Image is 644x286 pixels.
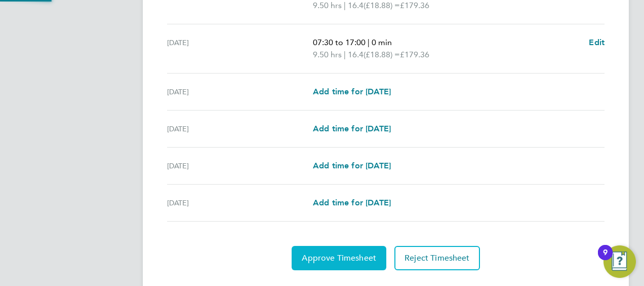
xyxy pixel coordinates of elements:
[313,1,342,10] span: 9.50 hrs
[368,38,370,47] span: |
[589,38,605,47] span: Edit
[405,253,470,263] span: Reject Timesheet
[313,123,391,135] a: Add time for [DATE]
[348,49,364,61] span: 16.4
[167,123,313,135] div: [DATE]
[302,253,376,263] span: Approve Timesheet
[344,50,346,59] span: |
[344,1,346,10] span: |
[167,37,313,61] div: [DATE]
[394,246,480,270] button: Reject Timesheet
[313,124,391,133] span: Add time for [DATE]
[364,50,400,59] span: (£18.88) =
[400,50,429,59] span: £179.36
[313,198,391,207] span: Add time for [DATE]
[313,160,391,172] a: Add time for [DATE]
[603,245,636,278] button: Open Resource Center, 9 new notifications
[313,161,391,170] span: Add time for [DATE]
[589,37,605,49] a: Edit
[313,38,366,47] span: 07:30 to 17:00
[167,197,313,209] div: [DATE]
[313,50,342,59] span: 9.50 hrs
[372,38,392,47] span: 0 min
[313,87,391,96] span: Add time for [DATE]
[364,1,400,10] span: (£18.88) =
[313,86,391,98] a: Add time for [DATE]
[603,253,608,266] div: 9
[167,86,313,98] div: [DATE]
[313,197,391,209] a: Add time for [DATE]
[292,246,386,270] button: Approve Timesheet
[400,1,429,10] span: £179.36
[167,160,313,172] div: [DATE]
